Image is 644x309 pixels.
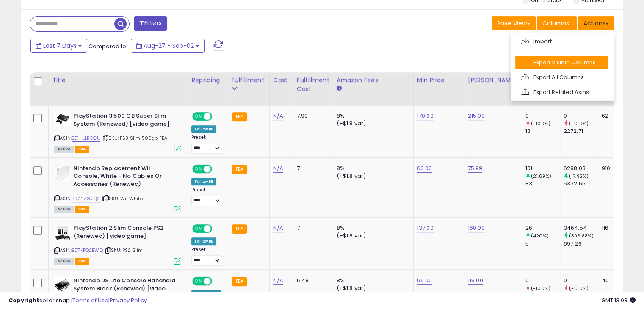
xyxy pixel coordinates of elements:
small: (-100%) [569,120,589,127]
div: 101 [525,165,560,172]
img: 41pHW4+W0rL._SL40_.jpg [54,112,71,126]
div: 2272.71 [564,127,598,135]
b: Nintendo Replacement Wii Console, White - No Cables Or Accessories (Renewed) [73,165,176,190]
div: Cost [273,76,290,85]
div: 6288.03 [564,165,598,172]
div: 5332.65 [564,180,598,188]
a: Export All Columns [515,71,608,84]
span: Columns [542,19,569,28]
button: Columns [537,16,577,30]
small: (420%) [531,232,549,239]
div: ASIN: [54,165,181,212]
div: Preset: [191,135,221,154]
a: N/A [273,164,283,173]
button: Filters [134,16,167,31]
b: PlayStation 3 500 GB Super Slim System (Renewed) [video game] [73,112,176,130]
a: N/A [273,224,283,232]
span: ON [193,278,204,285]
span: FBA [75,258,89,265]
small: FBA [232,277,247,286]
span: FBA [75,206,89,213]
a: 160.00 [468,224,485,232]
div: seller snap | | [8,297,147,305]
span: | SKU: PS2 Slim [104,247,143,254]
small: (17.92%) [569,173,589,179]
div: (+$1.8 var) [337,172,407,180]
small: (-100%) [531,120,550,127]
b: Nintendo DS Lite Console Handheld System Black (Renewed) [video game] [73,277,176,303]
span: | SKU: Wii White [102,195,143,202]
a: B01HLLRGCU [72,135,100,142]
span: OFF [211,113,224,120]
div: [PERSON_NAME] [468,76,518,85]
span: All listings currently available for purchase on Amazon [54,258,74,265]
div: Min Price [417,76,461,85]
a: 137.00 [417,224,434,232]
div: ASIN: [54,224,181,264]
div: 8% [337,224,407,232]
div: 697.26 [564,240,598,248]
small: FBA [232,112,247,121]
a: Import [515,35,608,48]
strong: Copyright [8,296,39,304]
a: Export Visible Columns [515,56,608,69]
div: 5 [525,240,560,248]
div: Follow BB [191,178,216,185]
div: Fulfillment Cost [297,76,329,94]
a: Privacy Policy [110,296,147,304]
a: 63.00 [417,164,432,173]
span: | SKU: PS3 Slim 500gb FBA [102,135,167,141]
span: ON [193,113,204,120]
a: 215.00 [468,112,485,120]
div: (+$1.8 var) [337,232,407,240]
span: FBA [75,146,89,153]
div: 7.99 [297,112,326,120]
div: 0 [564,277,598,284]
a: 75.99 [468,164,483,173]
div: 0 [564,112,598,120]
small: (396.88%) [569,232,594,239]
div: 8% [337,112,407,120]
span: Compared to: [88,42,127,50]
span: OFF [211,165,224,172]
div: Preset: [191,187,221,206]
img: 41guhQbJ1CL._SL40_.jpg [54,277,71,294]
div: 8% [337,165,407,172]
b: PlayStation 2 Slim Console PS2 (Renewed) [video game] [73,224,176,242]
button: Aug-27 - Sep-02 [131,39,205,53]
div: 13 [525,127,560,135]
div: 3464.54 [564,224,598,232]
a: Export Related Asins [515,86,608,99]
div: 0 [525,112,560,120]
span: ON [193,165,204,172]
div: 62 [602,112,615,120]
div: 910 [602,165,615,172]
div: Follow BB [191,237,216,245]
small: Amazon Fees. [337,85,342,92]
span: 2025-09-10 13:08 GMT [601,296,636,304]
span: OFF [211,225,224,232]
div: 7 [297,224,326,232]
div: Fulfillment [232,76,266,85]
a: Terms of Use [72,296,108,304]
img: 41D27hPb1oL._SL40_.jpg [54,224,71,241]
div: Repricing [191,76,224,85]
small: FBA [232,224,247,234]
a: N/A [273,276,283,285]
div: Title [52,76,184,85]
a: N/A [273,112,283,120]
button: Save View [492,16,536,30]
a: B07NZ81JQC [72,195,101,202]
span: All listings currently available for purchase on Amazon [54,146,74,153]
div: 0 [525,277,560,284]
div: Follow BB [191,125,216,133]
div: 26 [525,224,560,232]
div: (+$1.8 var) [337,120,407,127]
span: Aug-27 - Sep-02 [144,41,194,50]
div: 40 [602,277,615,284]
div: 5.48 [297,277,326,284]
span: ON [193,225,204,232]
div: 7 [297,165,326,172]
span: Last 7 Days [43,41,77,50]
small: (21.69%) [531,173,551,179]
